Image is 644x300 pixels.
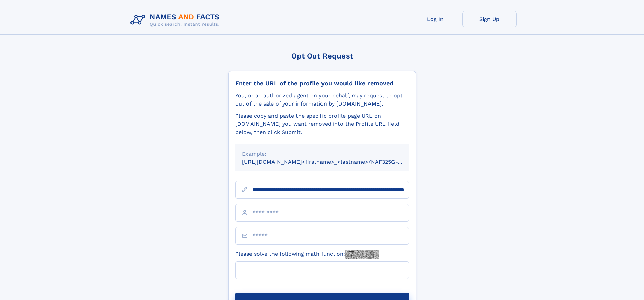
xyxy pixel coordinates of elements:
[462,11,517,27] a: Sign Up
[242,150,402,158] div: Example:
[235,92,409,108] div: You, or an authorized agent on your behalf, may request to opt-out of the sale of your informatio...
[242,159,422,165] small: [URL][DOMAIN_NAME]<firstname>_<lastname>/NAF325G-xxxxxxxx
[235,250,379,259] label: Please solve the following math function:
[228,52,416,60] div: Opt Out Request
[128,11,225,29] img: Logo Names and Facts
[408,11,462,27] a: Log In
[235,79,409,87] div: Enter the URL of the profile you would like removed
[235,112,409,136] div: Please copy and paste the specific profile page URL on [DOMAIN_NAME] you want removed into the Pr...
